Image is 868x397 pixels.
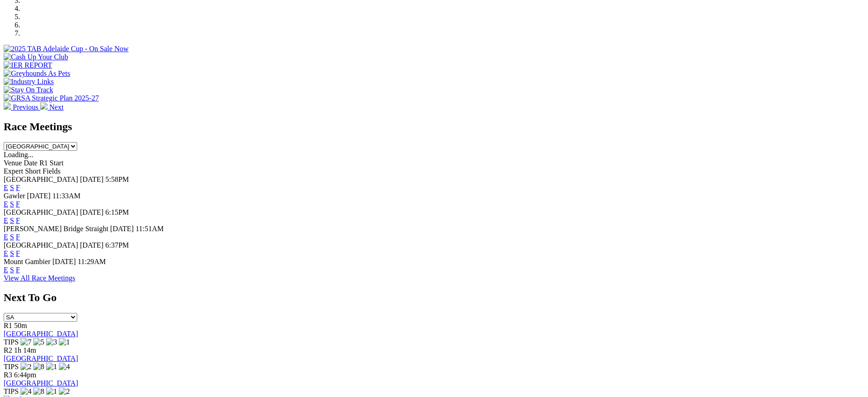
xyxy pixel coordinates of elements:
img: 1 [59,338,70,346]
span: [DATE] [80,208,104,216]
span: TIPS [4,363,19,371]
a: E [4,200,8,208]
span: 50m [14,322,27,329]
img: 4 [59,363,70,371]
span: 11:51AM [136,225,164,233]
a: S [10,217,14,224]
span: [GEOGRAPHIC_DATA] [4,241,78,249]
a: E [4,233,8,241]
span: 11:29AM [78,258,106,265]
a: [GEOGRAPHIC_DATA] [4,379,78,387]
a: S [10,233,14,241]
a: S [10,266,14,274]
span: Fields [42,167,60,175]
img: 2 [59,387,70,396]
img: Cash Up Your Club [4,53,68,61]
img: 7 [21,338,32,346]
span: Mount Gambier [4,258,51,265]
span: 1h 14m [14,346,36,354]
span: R1 Start [39,159,63,167]
a: F [16,200,20,208]
h2: Next To Go [4,291,864,304]
span: Short [25,167,41,175]
a: Previous [4,103,40,111]
a: [GEOGRAPHIC_DATA] [4,355,78,362]
img: IER REPORT [4,61,52,69]
span: Date [24,159,37,167]
span: Venue [4,159,22,167]
a: E [4,266,8,274]
a: S [10,184,14,191]
span: TIPS [4,338,19,346]
a: Next [40,103,63,111]
span: 6:44pm [14,371,37,379]
img: Stay On Track [4,86,53,94]
span: TIPS [4,387,19,395]
img: Industry Links [4,78,54,86]
img: 4 [21,387,32,396]
img: 8 [33,363,44,371]
h2: Race Meetings [4,121,864,133]
a: F [16,233,20,241]
span: 5:58PM [105,175,129,183]
img: 2025 TAB Adelaide Cup - On Sale Now [4,45,129,53]
a: F [16,266,20,274]
img: chevron-right-pager-white.svg [40,102,47,110]
span: [DATE] [53,258,76,265]
span: [DATE] [80,241,104,249]
a: [GEOGRAPHIC_DATA] [4,330,78,338]
a: F [16,217,20,224]
span: Loading... [4,151,33,159]
span: [DATE] [110,225,134,233]
span: [PERSON_NAME] Bridge Straight [4,225,108,233]
span: 6:15PM [105,208,129,216]
img: 8 [33,387,44,396]
span: R3 [4,371,12,379]
span: [GEOGRAPHIC_DATA] [4,175,78,183]
img: 5 [33,338,44,346]
a: View All Race Meetings [4,274,75,282]
img: chevron-left-pager-white.svg [4,102,11,110]
img: GRSA Strategic Plan 2025-27 [4,94,99,102]
span: Previous [13,103,38,111]
a: S [10,249,14,257]
img: 3 [46,338,57,346]
a: F [16,249,20,257]
span: [DATE] [80,175,104,183]
span: [DATE] [27,192,51,200]
img: 1 [46,387,57,396]
a: F [16,184,20,191]
img: 1 [46,363,57,371]
span: [GEOGRAPHIC_DATA] [4,208,78,216]
a: E [4,217,8,224]
a: S [10,200,14,208]
span: 11:33AM [53,192,81,200]
img: 2 [21,363,32,371]
span: R2 [4,346,12,354]
a: E [4,249,8,257]
a: E [4,184,8,191]
span: Expert [4,167,23,175]
span: R1 [4,322,12,329]
span: Next [49,103,63,111]
img: Greyhounds As Pets [4,69,70,78]
span: Gawler [4,192,25,200]
span: 6:37PM [105,241,129,249]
